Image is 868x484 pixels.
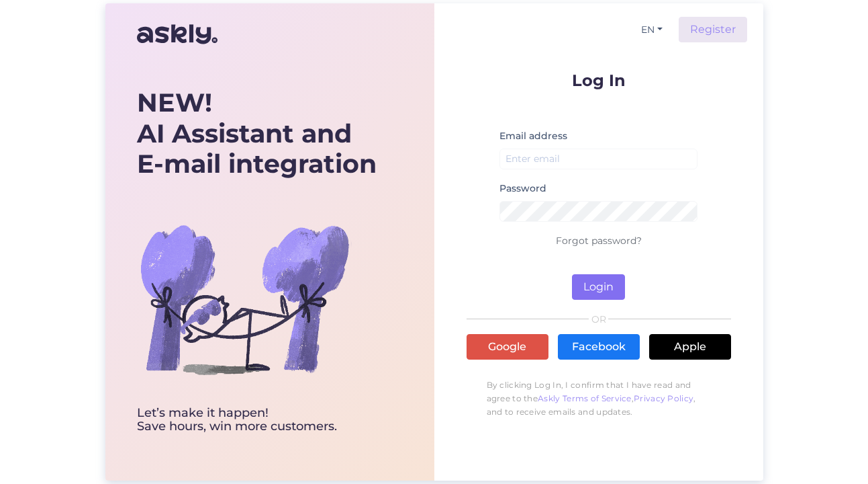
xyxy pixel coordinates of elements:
[467,372,731,426] p: By clicking Log In, I confirm that I have read and agree to the , , and to receive emails and upd...
[137,407,377,434] div: Let’s make it happen! Save hours, win more customers.
[467,72,731,89] p: Log In
[137,87,377,179] div: AI Assistant and E-mail integration
[137,192,352,407] img: bg-askly
[556,235,642,247] a: Forgot password?
[499,149,698,169] input: Enter email
[538,393,632,403] a: Askly Terms of Service
[137,87,212,118] b: NEW!
[679,17,747,42] a: Register
[649,334,731,360] a: Apple
[589,315,608,324] span: OR
[558,334,640,360] a: Facebook
[634,393,693,403] a: Privacy Policy
[572,274,625,300] button: Login
[499,182,546,196] label: Password
[636,20,668,40] button: EN
[137,18,218,50] img: Askly
[499,129,567,143] label: Email address
[467,334,548,360] a: Google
